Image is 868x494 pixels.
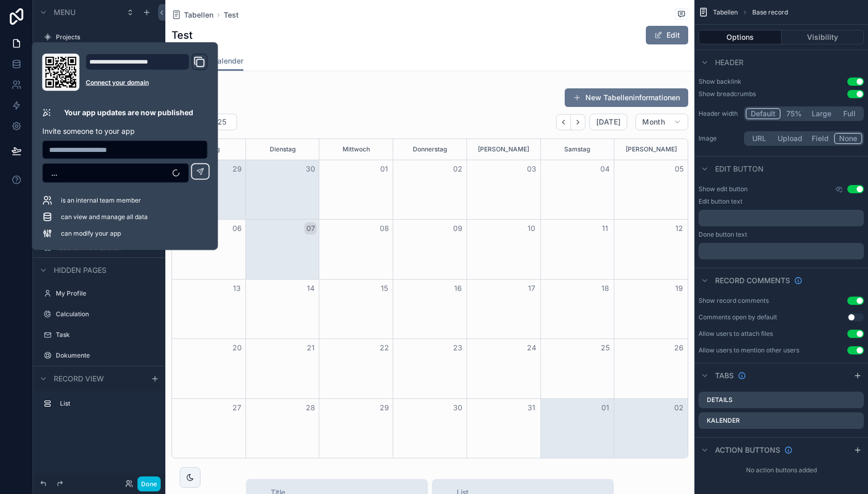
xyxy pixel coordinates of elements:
div: Domain and Custom Link [86,54,208,91]
button: URL [746,133,773,144]
a: Connect your domain [86,79,208,87]
span: can view and manage all data [61,213,148,221]
button: 27 [231,402,243,414]
button: None [834,133,862,144]
span: Menu [54,7,75,18]
button: Field [807,133,834,144]
button: 24 [525,342,538,354]
label: Header width [699,110,740,118]
span: Record comments [715,275,790,286]
div: scrollable content [699,210,864,226]
button: 02 [673,402,685,414]
button: Done [137,476,161,491]
button: 23 [452,342,464,354]
label: Projects [56,33,153,41]
div: Comments open by default [699,313,777,321]
button: 11 [599,222,611,235]
label: List [60,399,151,408]
label: Dokumente [56,351,153,360]
button: 01 [599,402,611,414]
button: Full [836,108,862,119]
button: 09 [452,222,464,235]
button: 30 [452,402,464,414]
label: Done button text [699,230,747,239]
button: 02 [452,163,464,175]
button: 29 [378,402,391,414]
button: Select Button [42,163,189,183]
button: 04 [599,163,611,175]
label: Image [699,134,740,143]
button: 12 [673,222,685,235]
button: 15 [378,282,391,295]
button: 22 [378,342,391,354]
div: scrollable content [33,391,165,422]
span: Tabs [715,371,734,381]
button: Visibility [782,30,864,44]
button: Upload [773,133,807,144]
span: Edit button [715,164,764,174]
span: Header [715,57,743,68]
div: Show breadcrumbs [699,90,756,98]
button: 10 [525,222,538,235]
span: Tabellen [184,10,213,20]
span: Base record [752,8,788,17]
div: Show record comments [699,297,769,305]
button: 03 [525,163,538,175]
a: Tabellen [172,10,213,20]
button: 13 [231,282,243,295]
button: 31 [525,402,538,414]
label: Details [707,396,733,404]
span: Action buttons [715,445,780,455]
a: Kalender [212,52,243,71]
button: 05 [673,163,685,175]
button: Options [699,30,782,44]
button: 19 [673,282,685,295]
button: 30 [304,163,317,175]
label: My Profile [56,289,153,298]
div: Show backlink [699,78,741,86]
span: Hidden pages [54,265,106,275]
label: Show edit button [699,185,748,193]
button: 29 [231,163,243,175]
span: is an internal team member [61,196,141,205]
button: Default [746,108,781,119]
button: 26 [673,342,685,354]
button: 25 [599,342,611,354]
span: Record view [54,374,104,384]
button: 07 [304,222,317,235]
button: 16 [452,282,464,295]
button: Edit [646,26,688,44]
button: 14 [304,282,317,295]
span: ... [51,168,57,178]
span: Kalender [212,56,243,66]
button: 08 [378,222,391,235]
label: Edit button text [699,197,742,206]
div: Allow users to mention other users [699,346,799,354]
a: Test [224,10,239,20]
h1: Test [172,28,193,42]
p: Your app updates are now published [64,107,193,118]
button: Large [807,108,836,119]
div: No action buttons added [694,462,868,478]
button: 18 [599,282,611,295]
span: Tabellen [713,8,738,17]
label: Task [56,331,153,339]
button: 06 [231,222,243,235]
span: can modify your app [61,229,121,238]
button: 17 [525,282,538,295]
label: Kalender [707,416,740,425]
button: 28 [304,402,317,414]
label: Calculation [56,310,153,318]
div: scrollable content [699,243,864,259]
button: 21 [304,342,317,354]
button: 01 [378,163,391,175]
button: 20 [231,342,243,354]
div: Allow users to attach files [699,330,773,338]
button: 75% [781,108,807,119]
